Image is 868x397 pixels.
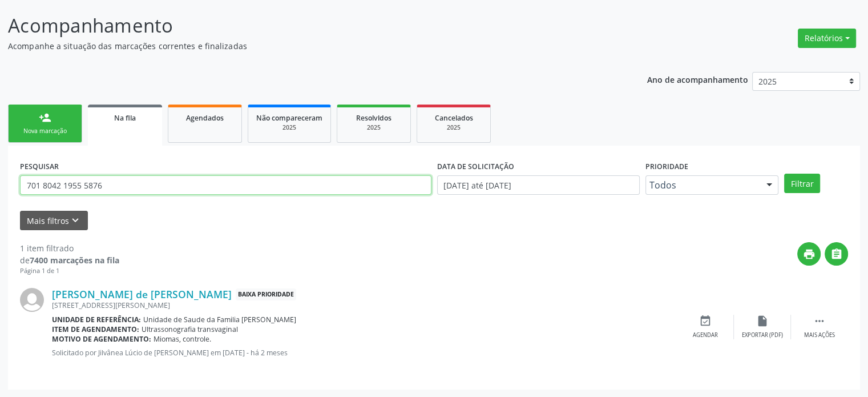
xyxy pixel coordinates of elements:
[645,158,688,175] label: Prioridade
[20,242,119,254] div: 1 item filtrado
[693,331,718,339] div: Agendar
[649,179,756,191] span: Todos
[52,315,141,324] b: Unidade de referência:
[797,242,821,266] button: print
[20,158,59,175] label: PESQUISAR
[20,266,119,276] div: Página 1 de 1
[69,214,82,227] i: keyboard_arrow_down
[798,29,856,48] button: Relatórios
[143,315,296,324] span: Unidade de Saude da Familia [PERSON_NAME]
[699,315,712,327] i: event_available
[52,334,151,344] b: Motivo de agendamento:
[345,123,402,132] div: 2025
[803,248,815,260] i: print
[647,72,748,86] p: Ano de acompanhamento
[256,123,322,132] div: 2025
[804,331,835,339] div: Mais ações
[52,300,677,310] div: [STREET_ADDRESS][PERSON_NAME]
[114,113,136,123] span: Na fila
[8,11,604,40] p: Acompanhamento
[20,288,44,312] img: img
[742,331,783,339] div: Exportar (PDF)
[435,113,473,123] span: Cancelados
[20,211,88,231] button: Mais filtroskeyboard_arrow_down
[52,348,677,358] p: Solicitado por Jilvânea Lúcio de [PERSON_NAME] em [DATE] - há 2 meses
[756,315,769,327] i: insert_drive_file
[20,254,119,266] div: de
[17,127,74,135] div: Nova marcação
[784,174,820,193] button: Filtrar
[256,113,322,123] span: Não compareceram
[830,248,843,260] i: 
[39,111,51,124] div: person_add
[437,158,514,175] label: DATA DE SOLICITAÇÃO
[186,113,224,123] span: Agendados
[425,123,482,132] div: 2025
[30,255,119,266] strong: 7400 marcações na fila
[437,175,640,195] input: Selecione um intervalo
[154,334,211,344] span: Miomas, controle.
[356,113,391,123] span: Resolvidos
[20,175,431,195] input: Nome, CNS
[52,288,232,300] a: [PERSON_NAME] de [PERSON_NAME]
[813,315,826,327] i: 
[8,40,604,52] p: Acompanhe a situação das marcações correntes e finalizadas
[52,324,139,334] b: Item de agendamento:
[142,324,238,334] span: Ultrassonografia transvaginal
[236,288,296,300] span: Baixa Prioridade
[825,242,848,266] button: 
